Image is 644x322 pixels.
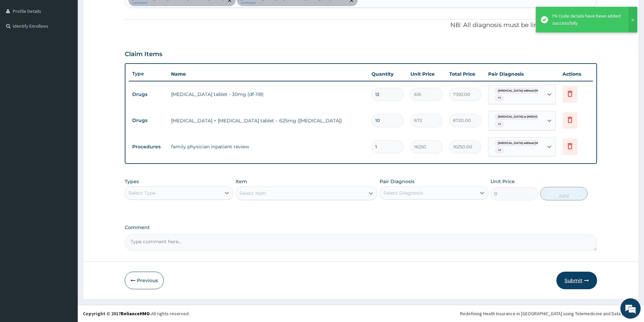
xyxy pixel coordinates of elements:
[446,67,485,81] th: Total Price
[556,272,597,289] button: Submit
[368,67,407,81] th: Quantity
[380,178,414,185] label: Pair Diagnosis
[495,114,564,120] span: [MEDICAL_DATA] or [MEDICAL_DATA], uns...
[495,140,563,147] span: [MEDICAL_DATA] without [MEDICAL_DATA]
[540,187,588,200] button: Add
[78,305,644,322] footer: All rights reserved.
[485,67,559,81] th: Pair Diagnosis
[125,225,597,230] label: Comment
[129,88,168,101] td: Drugs
[491,178,515,185] label: Unit Price
[125,272,164,289] button: Previous
[111,3,127,20] div: Minimize live chat window
[495,95,504,101] span: + 1
[168,67,368,81] th: Name
[39,85,93,153] span: We're online!
[168,114,368,127] td: [MEDICAL_DATA] + [MEDICAL_DATA] tablet – 625mg ([MEDICAL_DATA])
[83,311,151,317] strong: Copyright © 2017 .
[35,38,114,47] div: Chat with us now
[125,51,162,58] h3: Claim Items
[552,13,622,27] div: PA Code details have been added successfully
[129,114,168,127] td: Drugs
[129,68,168,80] th: Type
[559,67,593,81] th: Actions
[495,147,504,154] span: + 1
[132,1,223,5] small: confirmed
[121,311,150,317] a: RelianceHMO
[3,184,129,208] textarea: Type your message and hit 'Enter'
[128,190,156,196] div: Select Type
[407,67,446,81] th: Unit Price
[241,1,345,5] small: confirmed
[460,310,639,317] div: Redefining Heath Insurance in [GEOGRAPHIC_DATA] using Telemedicine and Data Science!
[495,88,563,94] span: [MEDICAL_DATA] without [MEDICAL_DATA]
[383,190,423,196] div: Select Diagnosis
[13,34,27,51] img: d_794563401_company_1708531726252_794563401
[125,179,139,184] label: Types
[168,140,368,153] td: family physician inpatient review
[129,141,168,153] td: Procedures
[168,88,368,101] td: [MEDICAL_DATA] tablet - 30mg (df-118)
[125,21,597,30] p: NB: All diagnosis must be linked to a claim item
[495,121,504,128] span: + 1
[236,178,247,185] label: Item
